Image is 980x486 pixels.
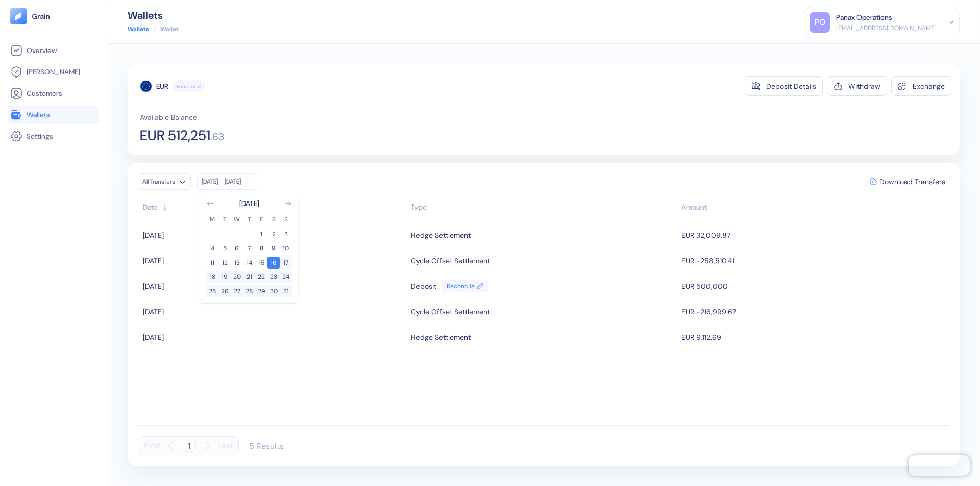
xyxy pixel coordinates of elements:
[267,228,280,240] button: 2
[679,299,949,324] td: EUR -216,999.67
[27,131,53,141] span: Settings
[255,257,267,269] button: 15
[32,13,51,20] img: logo
[218,215,231,224] th: Tuesday
[27,45,57,56] span: Overview
[255,215,267,224] th: Friday
[206,215,218,224] th: Monday
[128,24,149,34] a: Wallets
[10,109,96,121] a: Wallets
[202,177,241,186] div: [DATE] - [DATE]
[249,441,284,451] div: 5 Results
[411,202,676,213] div: Sort ascending
[255,271,267,283] button: 22
[210,132,224,142] span: . 63
[206,242,218,254] button: 4
[243,215,255,224] th: Thursday
[891,76,951,96] button: Exchange
[140,112,197,122] span: Available Balance
[411,226,471,244] div: Hedge Settlement
[745,76,823,96] button: Deposit Details
[138,324,408,350] td: [DATE]
[217,436,233,455] button: Last
[827,76,887,96] button: Withdraw
[411,252,490,269] div: Cycle Offset Settlement
[411,277,436,295] div: Deposit
[280,228,292,240] button: 3
[27,67,80,77] span: [PERSON_NAME]
[810,12,830,33] div: PO
[836,23,937,33] div: [EMAIL_ADDRESS][DOMAIN_NAME]
[10,44,96,57] a: Overview
[10,8,27,24] img: logo-tablet-V2.svg
[267,257,280,269] button: 16
[27,110,50,120] span: Wallets
[280,271,292,283] button: 24
[766,83,816,90] div: Deposit Details
[218,285,231,297] button: 26
[138,299,408,324] td: [DATE]
[866,174,949,189] button: Download Transfers
[848,83,880,90] div: Withdraw
[267,271,280,283] button: 23
[138,248,408,273] td: [DATE]
[218,242,231,254] button: 5
[267,285,280,297] button: 30
[218,257,231,269] button: 12
[267,242,280,254] button: 9
[243,285,255,297] button: 28
[280,215,292,224] th: Sunday
[243,257,255,269] button: 14
[206,199,214,208] button: Go to previous month
[681,202,944,213] div: Sort descending
[909,455,970,476] iframe: Chatra live chat
[243,271,255,283] button: 21
[280,285,292,297] button: 31
[679,222,949,248] td: EUR 32,009.87
[442,280,488,292] a: Reconcile
[255,285,267,297] button: 29
[679,248,949,273] td: EUR -258,510.41
[177,83,201,90] span: Functional
[138,273,408,299] td: [DATE]
[679,324,949,350] td: EUR 9,112.69
[284,199,292,208] button: Go to next month
[10,130,96,142] a: Settings
[138,222,408,248] td: [DATE]
[206,257,218,269] button: 11
[231,285,243,297] button: 27
[411,328,471,346] div: Hedge Settlement
[231,242,243,254] button: 6
[255,228,267,240] button: 1
[679,273,949,299] td: EUR 500,000
[879,178,945,185] span: Download Transfers
[231,271,243,283] button: 20
[836,12,892,23] div: Panax Operations
[280,242,292,254] button: 10
[243,242,255,254] button: 7
[913,83,945,90] div: Exchange
[231,215,243,224] th: Wednesday
[255,242,267,254] button: 8
[197,173,257,190] button: [DATE] - [DATE]
[218,271,231,283] button: 19
[280,257,292,269] button: 17
[140,129,210,143] span: EUR 512,251
[206,285,218,297] button: 25
[128,10,179,20] div: Wallets
[231,257,243,269] button: 13
[10,87,96,99] a: Customers
[156,81,168,91] div: EUR
[206,271,218,283] button: 18
[143,202,406,213] div: Sort ascending
[10,66,96,78] a: [PERSON_NAME]
[267,215,280,224] th: Saturday
[27,88,62,98] span: Customers
[143,436,160,455] button: First
[239,198,259,209] div: [DATE]
[411,303,490,320] div: Cycle Offset Settlement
